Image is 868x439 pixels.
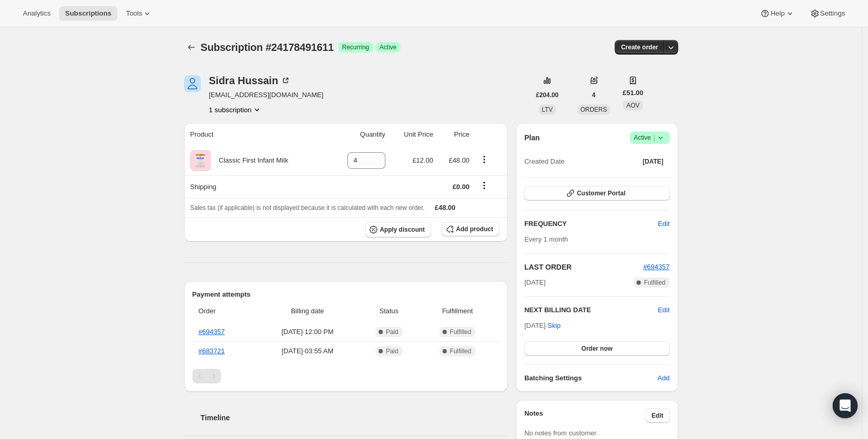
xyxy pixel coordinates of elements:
[524,373,657,383] h6: Batching Settings
[435,204,456,211] span: £48.00
[436,123,473,146] th: Price
[524,277,546,288] span: [DATE]
[653,134,655,142] span: |
[652,216,676,232] button: Edit
[442,222,499,236] button: Add product
[362,306,416,316] span: Status
[380,43,397,51] span: Active
[329,123,388,146] th: Quantity
[833,393,858,418] div: Open Intercom Messenger
[17,6,57,21] button: Analytics
[211,155,289,166] div: Classic First Infant Milk
[524,132,540,143] h2: Plan
[658,219,669,229] span: Edit
[652,411,664,420] span: Edit
[59,6,118,21] button: Subscriptions
[388,123,436,146] th: Unit Price
[634,132,666,143] span: Active
[456,225,493,233] span: Add product
[754,6,801,21] button: Help
[259,327,357,337] span: [DATE] · 12:00 PM
[192,369,500,383] nav: Pagination
[658,305,669,315] button: Edit
[651,370,676,387] button: Add
[120,6,159,21] button: Tools
[580,106,607,113] span: ORDERS
[201,413,508,423] h2: Timeline
[386,347,398,355] span: Paid
[524,219,658,229] h2: FREQUENCY
[524,408,645,423] h3: Notes
[452,183,470,191] span: £0.00
[581,344,613,353] span: Order now
[126,9,142,18] span: Tools
[199,328,225,336] a: #694357
[530,88,565,102] button: £204.00
[615,40,664,55] button: Create order
[190,150,211,171] img: product img
[536,91,559,99] span: £204.00
[190,204,425,211] span: Sales tax (if applicable) is not displayed because it is calculated with each new order.
[209,104,262,115] button: Product actions
[184,75,201,92] span: Sidra Hussain
[184,123,329,146] th: Product
[209,90,323,100] span: [EMAIL_ADDRESS][DOMAIN_NAME]
[450,328,471,336] span: Fulfilled
[450,347,471,355] span: Fulfilled
[577,189,625,197] span: Customer Portal
[524,156,564,167] span: Created Date
[422,306,493,316] span: Fulfillment
[192,289,500,300] h2: Payment attempts
[184,175,329,198] th: Shipping
[192,300,256,323] th: Order
[637,154,670,169] button: [DATE]
[592,91,595,99] span: 4
[199,347,225,355] a: #683721
[541,317,567,334] button: Skip
[643,157,664,166] span: [DATE]
[259,346,357,356] span: [DATE] · 03:55 AM
[623,88,643,98] span: £51.00
[770,9,784,18] span: Help
[524,235,568,243] span: Every 1 month
[380,225,425,234] span: Apply discount
[23,9,50,18] span: Analytics
[365,222,431,237] button: Apply discount
[548,321,561,331] span: Skip
[524,262,643,272] h2: LAST ORDER
[524,429,597,437] span: No notes from customer
[643,263,670,271] a: #694357
[184,40,199,55] button: Subscriptions
[820,9,845,18] span: Settings
[643,262,670,272] button: #694357
[645,408,670,423] button: Edit
[65,9,111,18] span: Subscriptions
[259,306,357,316] span: Billing date
[476,180,493,191] button: Shipping actions
[586,88,602,102] button: 4
[386,328,398,336] span: Paid
[209,75,291,86] div: Sidra Hussain
[524,341,669,356] button: Order now
[342,43,369,51] span: Recurring
[476,154,493,165] button: Product actions
[524,305,658,315] h2: NEXT BILLING DATE
[644,278,665,287] span: Fulfilled
[657,373,669,383] span: Add
[524,322,561,329] span: [DATE] ·
[626,102,639,109] span: AOV
[621,43,658,51] span: Create order
[412,156,433,164] span: £12.00
[449,156,470,164] span: £48.00
[542,106,553,113] span: LTV
[804,6,851,21] button: Settings
[524,186,669,201] button: Customer Portal
[201,42,334,53] span: Subscription #24178491611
